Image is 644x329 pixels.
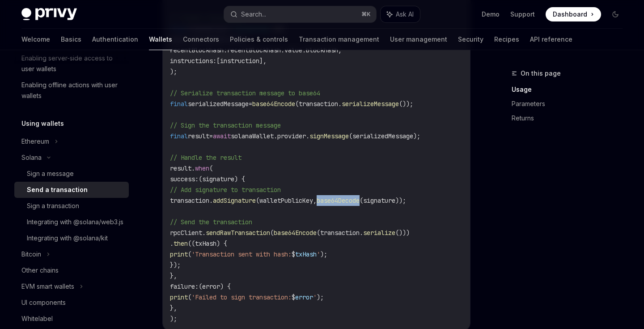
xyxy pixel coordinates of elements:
[170,46,224,54] span: recentBlockhash
[317,229,363,237] span: (transaction.
[27,184,88,195] div: Send a transaction
[61,29,81,50] a: Basics
[295,100,342,108] span: (transaction.
[360,197,406,205] span: (signature));
[317,197,360,205] span: base64Decode
[21,136,49,147] div: Ethereum
[231,132,309,140] span: solanaWallet.provider.
[21,297,66,308] div: UI components
[494,29,519,50] a: Recipes
[381,6,420,22] button: Ask AI
[188,293,191,301] span: (
[546,7,601,21] a: Dashboard
[21,265,59,276] div: Other chains
[521,68,561,79] span: On this page
[188,132,209,140] span: result
[170,89,320,97] span: // Serialize transaction message to base64
[213,57,216,65] span: :
[170,57,213,65] span: instructions
[216,57,267,65] span: [instruction],
[510,10,535,19] a: Support
[349,132,420,140] span: (serializedMessage);
[170,218,252,226] span: // Send the transaction
[92,29,138,50] a: Authentication
[170,100,188,108] span: final
[512,97,630,111] a: Parameters
[170,293,188,301] span: print
[292,293,295,301] span: $
[292,250,295,258] span: $
[191,250,292,258] span: 'Transaction sent with hash:
[317,293,324,301] span: );
[195,164,209,172] span: when
[230,29,288,50] a: Policies & controls
[209,132,213,140] span: =
[170,315,177,323] span: );
[320,250,327,258] span: );
[199,175,245,183] span: (signature) {
[188,250,191,258] span: (
[395,229,410,237] span: ()))
[213,132,231,140] span: await
[390,29,447,50] a: User management
[170,239,174,248] span: .
[14,295,129,311] a: UI components
[195,282,199,291] span: :
[21,8,77,21] img: dark logo
[170,164,195,172] span: result.
[170,250,188,258] span: print
[27,168,74,179] div: Sign a message
[191,293,292,301] span: 'Failed to sign transaction:
[27,233,108,244] div: Integrating with @solana/kit
[27,201,79,211] div: Sign a transaction
[170,154,241,162] span: // Handle the result
[363,229,395,237] span: serialize
[530,29,572,50] a: API reference
[313,293,317,301] span: '
[199,282,231,291] span: (error) {
[249,100,252,108] span: =
[21,313,53,324] div: Whitelabel
[206,229,270,237] span: sendRawTransaction
[14,230,129,246] a: Integrating with @solana/kit
[21,281,74,292] div: EVM smart wallets
[170,68,177,76] span: );
[14,262,129,278] a: Other chains
[274,229,317,237] span: base64Encode
[295,250,317,258] span: txHash
[170,132,188,140] span: final
[458,29,483,50] a: Security
[252,100,295,108] span: base64Encode
[553,10,587,19] span: Dashboard
[209,164,213,172] span: (
[270,229,274,237] span: (
[396,10,414,19] span: Ask AI
[21,118,64,129] h5: Using wallets
[21,249,41,260] div: Bitcoin
[170,272,177,280] span: },
[227,46,342,54] span: recentBlockhash.value.blockhash,
[399,100,413,108] span: ());
[170,261,181,269] span: });
[224,46,227,54] span: :
[188,239,227,248] span: ((txHash) {
[342,100,399,108] span: serializeMessage
[295,293,313,301] span: error
[21,29,50,50] a: Welcome
[213,197,256,205] span: addSignature
[14,182,129,198] a: Send a transaction
[317,250,320,258] span: '
[170,282,195,291] span: failure
[170,186,281,194] span: // Add signature to transaction
[482,10,500,19] a: Demo
[170,229,206,237] span: rpcClient.
[27,217,123,227] div: Integrating with @solana/web3.js
[21,80,123,101] div: Enabling offline actions with user wallets
[224,6,376,22] button: Search...⌘K
[512,82,630,97] a: Usage
[512,111,630,125] a: Returns
[14,77,129,104] a: Enabling offline actions with user wallets
[14,311,129,327] a: Whitelabel
[170,304,177,312] span: },
[14,198,129,214] a: Sign a transaction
